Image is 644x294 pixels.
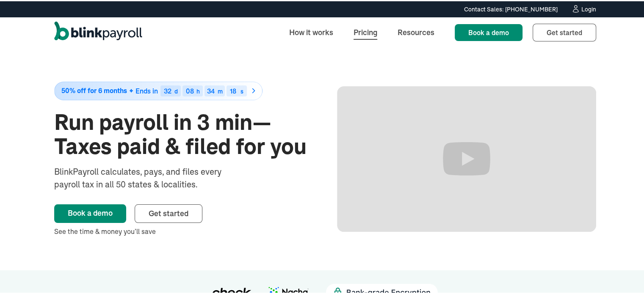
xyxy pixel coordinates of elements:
span: Ends in [135,85,158,94]
a: Book a demo [455,23,522,40]
div: d [174,87,178,93]
span: 08 [186,85,194,94]
a: Book a demo [54,203,126,222]
h1: Run payroll in 3 min—Taxes paid & filed for you [54,109,313,157]
span: Book a demo [468,27,509,36]
a: Get started [533,22,596,40]
div: BlinkPayroll calculates, pays, and files every payroll tax in all 50 states & localities. [54,164,244,190]
span: 18 [230,85,236,94]
div: See the time & money you’ll save [54,225,313,235]
div: Login [581,5,596,11]
a: Pricing [347,22,384,40]
a: Get started [135,203,202,222]
span: 34 [207,85,215,94]
iframe: Run Payroll in 3 min with BlinkPayroll [337,85,596,231]
span: Get started [149,207,188,217]
a: Resources [391,22,441,40]
span: 32 [164,85,171,94]
div: Contact Sales: [PHONE_NUMBER] [464,4,558,13]
a: home [54,20,142,42]
div: h [196,87,200,93]
a: 50% off for 6 monthsEnds in32d08h34m18s [54,80,313,99]
div: m [218,87,223,93]
div: s [240,87,243,93]
span: 50% off for 6 months [61,86,127,93]
a: How it works [282,22,340,40]
a: Login [571,3,596,13]
span: Get started [547,27,582,36]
